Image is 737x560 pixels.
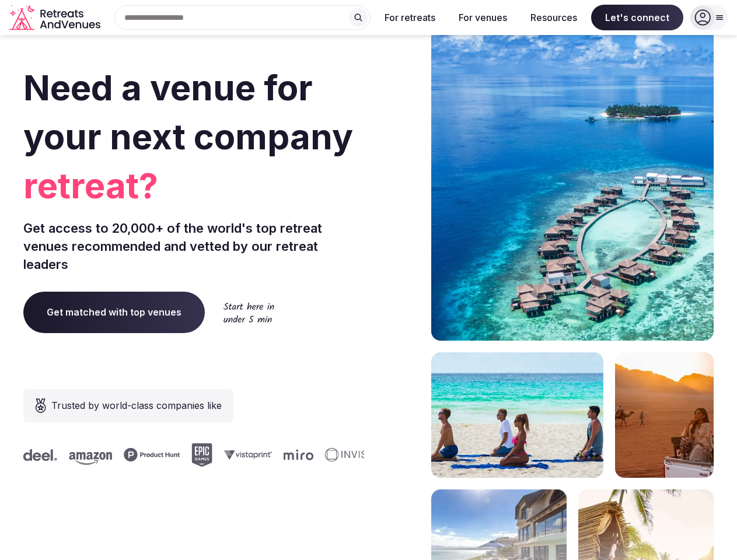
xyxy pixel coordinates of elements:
span: Trusted by world-class companies like [51,398,222,412]
button: Resources [521,5,586,30]
svg: Miro company logo [283,449,313,460]
span: Need a venue for your next company [23,66,353,157]
svg: Retreats and Venues company logo [9,5,103,31]
button: For retreats [375,5,445,30]
a: Get matched with top venues [23,292,205,332]
svg: Deel company logo [23,449,57,461]
svg: Vistaprint company logo [223,450,271,460]
p: Get access to 20,000+ of the world's top retreat venues recommended and vetted by our retreat lea... [23,219,364,273]
img: yoga on tropical beach [431,352,603,478]
img: woman sitting in back of truck with camels [615,352,714,478]
button: For venues [449,5,516,30]
svg: Invisible company logo [324,448,389,462]
img: Start here in under 5 min [223,302,274,323]
svg: Epic Games company logo [191,443,212,467]
span: retreat? [23,161,364,210]
a: Visit the homepage [9,5,103,31]
span: Let's connect [591,5,683,30]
